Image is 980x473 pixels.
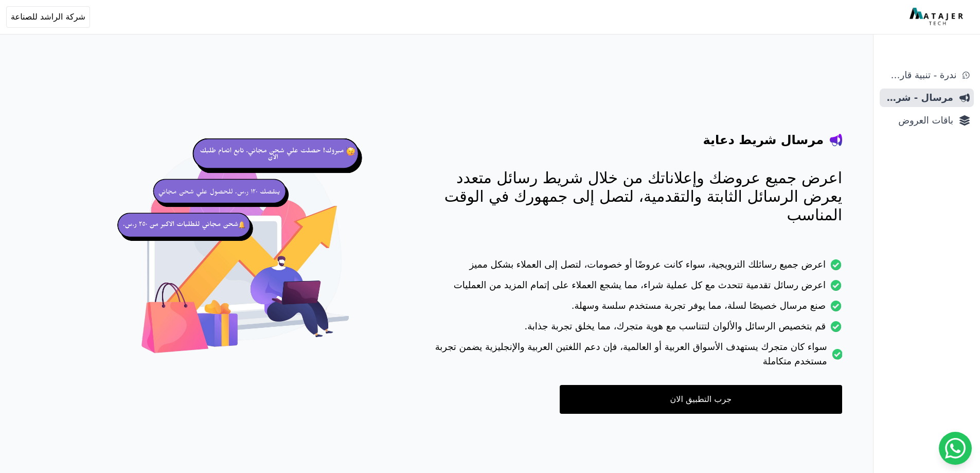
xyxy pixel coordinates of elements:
[880,111,974,130] a: باقات العروض
[418,340,842,375] li: سواء كان متجرك يستهدف الأسواق العربية أو العالمية، فإن دعم اللغتين العربية والإنجليزية يضمن تجربة...
[910,8,966,26] img: MatajerTech Logo
[703,132,824,148] h4: مرسال شريط دعاية
[114,124,377,387] img: hero
[880,89,974,107] a: مرسال - شريط دعاية
[418,278,842,299] li: اعرض رسائل تقدمية تتحدث مع كل عملية شراء، مما يشجع العملاء على إتمام المزيد من العمليات
[884,113,953,128] span: باقات العروض
[560,385,842,414] a: جرب التطبيق الان
[6,6,90,28] button: شركة الراشد للصناعة
[11,11,85,23] span: شركة الراشد للصناعة
[884,91,953,105] span: مرسال - شريط دعاية
[418,169,842,224] p: اعرض جميع عروضك وإعلاناتك من خلال شريط رسائل متعدد يعرض الرسائل الثابتة والتقدمية، لتصل إلى جمهور...
[884,68,956,82] span: ندرة - تنبية قارب علي النفاذ
[418,319,842,340] li: قم بتخصيص الرسائل والألوان لتتناسب مع هوية متجرك، مما يخلق تجربة جذابة.
[418,257,842,278] li: اعرض جميع رسائلك الترويجية، سواء كانت عروضًا أو خصومات، لتصل إلى العملاء بشكل مميز
[418,299,842,319] li: صنع مرسال خصيصًا لسلة، مما يوفر تجربة مستخدم سلسة وسهلة.
[880,66,974,84] a: ندرة - تنبية قارب علي النفاذ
